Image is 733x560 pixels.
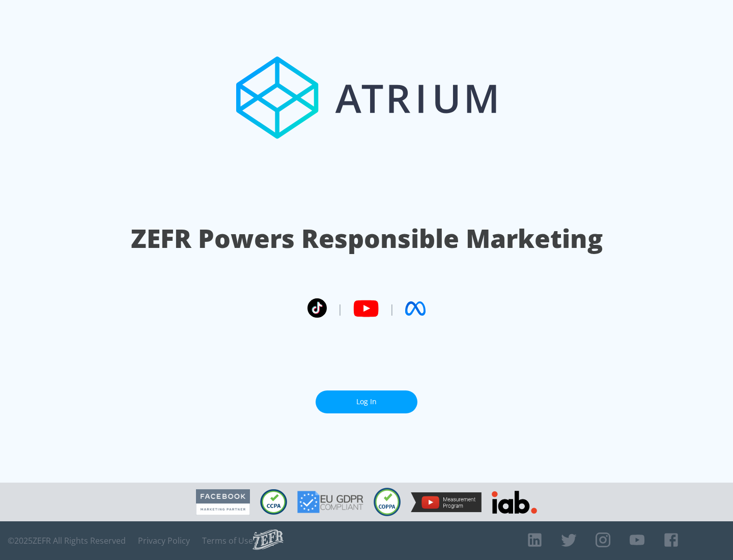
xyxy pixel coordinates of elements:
img: GDPR Compliant [297,491,363,513]
a: Terms of Use [202,536,253,546]
img: Facebook Marketing Partner [196,489,250,515]
span: | [389,301,395,316]
img: CCPA Compliant [260,489,287,515]
span: © 2025 ZEFR All Rights Reserved [8,536,126,546]
a: Log In [316,390,417,413]
img: IAB [492,491,537,514]
img: YouTube Measurement Program [411,492,482,512]
a: Privacy Policy [138,536,190,546]
span: | [337,301,343,316]
h1: ZEFR Powers Responsible Marketing [131,221,603,256]
img: COPPA Compliant [374,488,401,516]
